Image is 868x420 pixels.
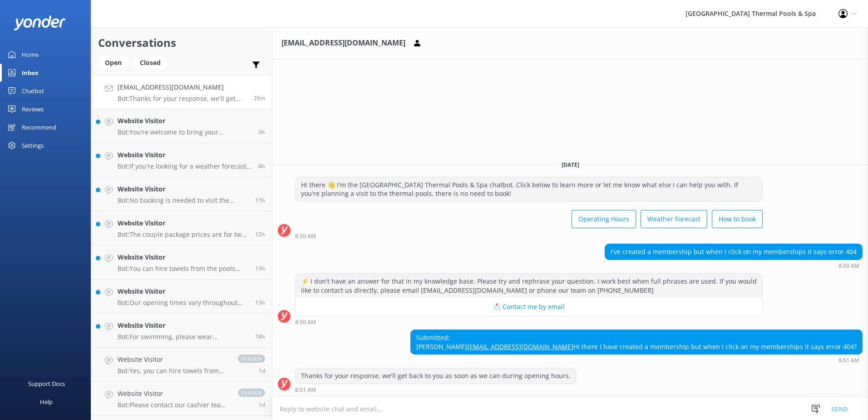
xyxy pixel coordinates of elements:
a: Website VisitorBot:If you're looking for a weather forecast, we recommend visiting [URL][DOMAIN_N... [91,143,272,177]
h2: Conversations [98,34,265,51]
a: Website VisitorBot:You can hire towels from the pools reception for $8.00. They're not included i... [91,245,272,280]
strong: 8:50 AM [295,320,316,325]
div: Thanks for your response, we'll get back to you as soon as we can during opening hours. [296,368,576,384]
div: Sep 29 2025 08:50am (UTC +13:00) Pacific/Auckland [295,233,763,239]
a: Open [98,57,133,67]
h4: Website Visitor [118,355,229,365]
span: Sep 28 2025 07:24pm (UTC +13:00) Pacific/Auckland [255,299,265,306]
span: Sep 28 2025 10:09pm (UTC +13:00) Pacific/Auckland [255,196,265,204]
div: Hi there 👋 I'm the [GEOGRAPHIC_DATA] Thermal Pools & Spa chatbot. Click below to learn more or le... [296,177,762,201]
div: I've created a membership but when I click on my memberships it says error 404 [605,244,862,260]
div: Home [22,45,39,64]
span: Sep 29 2025 06:04am (UTC +13:00) Pacific/Auckland [258,128,265,136]
a: Closed [133,57,172,67]
h4: Website Visitor [118,218,248,228]
div: Submitted: [PERSON_NAME] Hi there I have created a membership but when I click on my memberships ... [411,330,862,354]
div: ⚡ I don't have an answer for that in my knowledge base. Please try and rephrase your question, I ... [296,274,762,298]
div: Sep 29 2025 08:50am (UTC +13:00) Pacific/Auckland [295,319,763,325]
p: Bot: No booking is needed to visit the thermal pools. You can purchase tickets at reception or on... [118,196,248,205]
p: Bot: Yes, you can hire towels from the pools reception for $8.00. They are not included in the pr... [118,367,229,375]
a: Website VisitorBot:Our opening times vary throughout the year. You can find our current hours at ... [91,280,272,314]
div: Inbox [22,64,39,82]
span: Sep 28 2025 08:35pm (UTC +13:00) Pacific/Auckland [255,230,265,238]
span: Sep 29 2025 08:51am (UTC +13:00) Pacific/Auckland [254,94,265,102]
span: Sep 28 2025 08:08am (UTC +13:00) Pacific/Auckland [259,367,265,375]
p: Bot: Our opening times vary throughout the year. You can find our current hours at the top of thi... [118,299,248,307]
a: Website VisitorBot:The couple package prices are for two people. For example, the Couple's Haven ... [91,211,272,245]
div: Recommend [22,118,56,136]
a: Website VisitorBot:You're welcome to bring your pram/buggy into the thermal pools complex. Please... [91,109,272,143]
div: Sep 29 2025 08:51am (UTC +13:00) Pacific/Auckland [295,386,577,393]
a: Website VisitorBot:Please contact our cashier team at [EMAIL_ADDRESS][DOMAIN_NAME] for any accoun... [91,382,272,416]
div: Chatbot [22,82,44,100]
div: Settings [22,136,44,155]
a: [EMAIL_ADDRESS][DOMAIN_NAME]Bot:Thanks for your response, we'll get back to you as soon as we can... [91,75,272,109]
p: Bot: Please contact our cashier team at [EMAIL_ADDRESS][DOMAIN_NAME] for any account changes. [118,401,229,409]
h4: Website Visitor [118,320,248,330]
a: Website VisitorBot:No booking is needed to visit the thermal pools. You can purchase tickets at r... [91,177,272,211]
p: Bot: You can hire towels from the pools reception for $8.00. They're not included in the price fo... [118,265,248,273]
div: Help [40,393,53,411]
strong: 8:50 AM [838,263,859,269]
h4: Website Visitor [118,150,252,160]
span: Sep 29 2025 12:21am (UTC +13:00) Pacific/Auckland [258,162,265,170]
span: Sep 28 2025 07:28pm (UTC +13:00) Pacific/Auckland [255,265,265,272]
span: closed [238,389,265,397]
p: Bot: If you're looking for a weather forecast, we recommend visiting [URL][DOMAIN_NAME]. [118,162,252,170]
div: Closed [133,56,168,70]
h4: Website Visitor [118,116,252,126]
a: Website VisitorBot:Yes, you can hire towels from the pools reception for $8.00. They are not incl... [91,348,272,382]
p: Bot: The couple package prices are for two people. For example, the Couple's Haven (90 minutes) i... [118,230,248,239]
strong: 8:51 AM [295,387,316,393]
button: 📩 Contact me by email [296,298,762,316]
button: Operating Hours [572,210,636,228]
h4: [EMAIL_ADDRESS][DOMAIN_NAME] [118,82,247,92]
a: Website VisitorBot:For swimming, please wear respectable clothing, as it's a family environment. ... [91,314,272,348]
div: Open [98,56,128,70]
p: Bot: You're welcome to bring your pram/buggy into the thermal pools complex. Please note that it ... [118,128,252,136]
a: [EMAIL_ADDRESS][DOMAIN_NAME] [467,342,573,351]
h3: [EMAIL_ADDRESS][DOMAIN_NAME] [281,37,405,49]
button: How to book [712,210,763,228]
strong: 8:51 AM [838,358,859,363]
strong: 8:50 AM [295,234,316,239]
h4: Website Visitor [118,252,248,262]
h4: Website Visitor [118,286,248,296]
div: Support Docs [28,375,65,393]
p: Bot: For swimming, please wear respectable clothing, as it's a family environment. Avoid wearing ... [118,333,248,341]
span: [DATE] [556,161,585,169]
span: closed [238,355,265,363]
h4: Website Visitor [118,389,229,399]
span: Sep 28 2025 04:57am (UTC +13:00) Pacific/Auckland [259,401,265,409]
h4: Website Visitor [118,184,248,194]
div: Sep 29 2025 08:51am (UTC +13:00) Pacific/Auckland [410,357,863,363]
div: Reviews [22,100,44,118]
button: Weather Forecast [641,210,707,228]
div: Sep 29 2025 08:50am (UTC +13:00) Pacific/Auckland [605,262,863,269]
span: Sep 28 2025 03:05pm (UTC +13:00) Pacific/Auckland [255,333,265,340]
img: yonder-white-logo.png [14,15,66,30]
p: Bot: Thanks for your response, we'll get back to you as soon as we can during opening hours. [118,95,247,103]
